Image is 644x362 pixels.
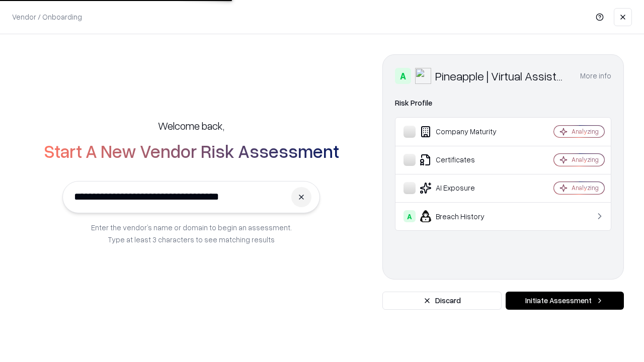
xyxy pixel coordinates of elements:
[580,67,611,85] button: More info
[404,126,524,138] div: Company Maturity
[382,292,502,310] button: Discard
[572,184,599,192] div: Analyzing
[506,292,624,310] button: Initiate Assessment
[404,210,416,222] div: A
[404,154,524,166] div: Certificates
[404,210,524,222] div: Breach History
[91,221,292,245] p: Enter the vendor’s name or domain to begin an assessment. Type at least 3 characters to see match...
[158,119,224,133] h5: Welcome back,
[572,127,599,136] div: Analyzing
[572,155,599,164] div: Analyzing
[415,68,431,84] img: Pineapple | Virtual Assistant Agency
[435,68,568,84] div: Pineapple | Virtual Assistant Agency
[395,97,611,109] div: Risk Profile
[44,141,339,161] h2: Start A New Vendor Risk Assessment
[395,68,411,84] div: A
[404,182,524,194] div: AI Exposure
[12,12,82,22] p: Vendor / Onboarding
